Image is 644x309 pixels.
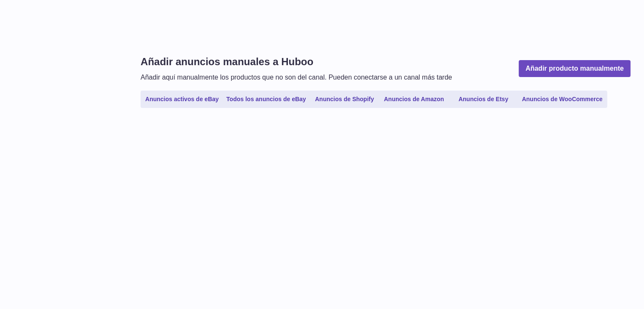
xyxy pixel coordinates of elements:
a: Anuncios de WooCommerce [519,92,605,106]
a: Anuncios activos de eBay [142,92,222,106]
a: Anuncios de Amazon [380,92,448,106]
h1: Añadir anuncios manuales a Huboo [141,55,452,69]
a: Todos los anuncios de eBay [224,92,309,106]
p: Añadir aquí manualmente los productos que no son del canal. Pueden conectarse a un canal más tarde [141,73,452,82]
a: Anuncios de Shopify [311,92,379,106]
a: Añadir producto manualmente [519,60,630,77]
a: Anuncios de Etsy [450,92,517,106]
